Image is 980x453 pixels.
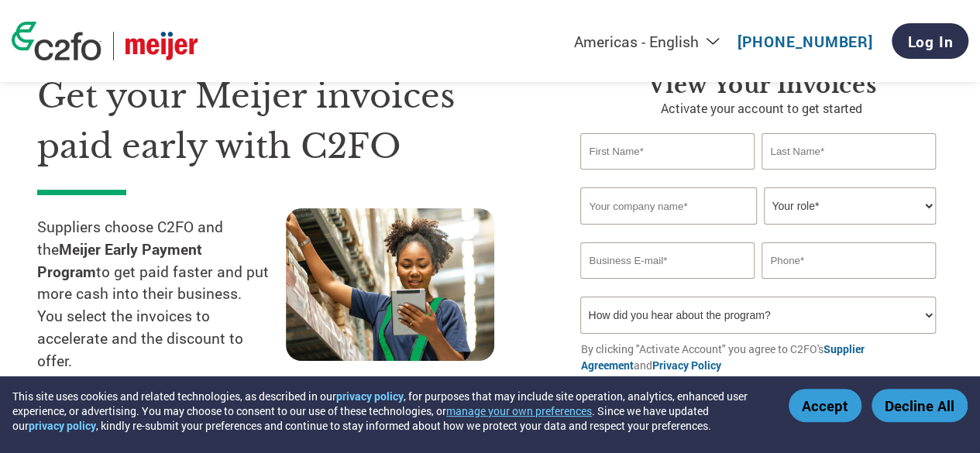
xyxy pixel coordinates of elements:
[126,32,198,60] img: Meijer
[762,242,935,279] input: Phone*
[37,239,202,281] strong: Meijer Early Payment Program
[872,389,968,422] button: Decline All
[286,208,494,361] img: supply chain worker
[738,32,873,51] a: [PHONE_NUMBER]
[37,216,286,372] p: Suppliers choose C2FO and the to get paid faster and put more cash into their business. You selec...
[580,99,943,118] p: Activate your account to get started
[12,22,101,60] img: c2fo logo
[446,403,592,418] button: manage your own preferences
[789,389,861,422] button: Accept
[580,187,756,225] input: Your company name*
[37,71,534,171] h1: Get your Meijer invoices paid early with C2FO
[764,187,935,225] select: Title/Role
[12,389,766,433] div: This site uses cookies and related technologies, as described in our , for purposes that may incl...
[580,71,943,99] h3: View Your Invoices
[580,242,754,279] input: Invalid Email format
[652,358,720,372] a: Privacy Policy
[580,280,754,290] div: Inavlid Email Address
[336,389,404,403] a: privacy policy
[580,171,754,181] div: Invalid first name or first name is too long
[29,418,96,433] a: privacy policy
[762,133,935,170] input: Last Name*
[580,341,943,373] p: By clicking "Activate Account" you agree to C2FO's and
[762,171,935,181] div: Invalid last name or last name is too long
[580,226,935,236] div: Invalid company name or company name is too long
[892,23,968,59] a: Log In
[762,280,935,290] div: Inavlid Phone Number
[580,341,864,372] a: Supplier Agreement
[580,133,754,170] input: First Name*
